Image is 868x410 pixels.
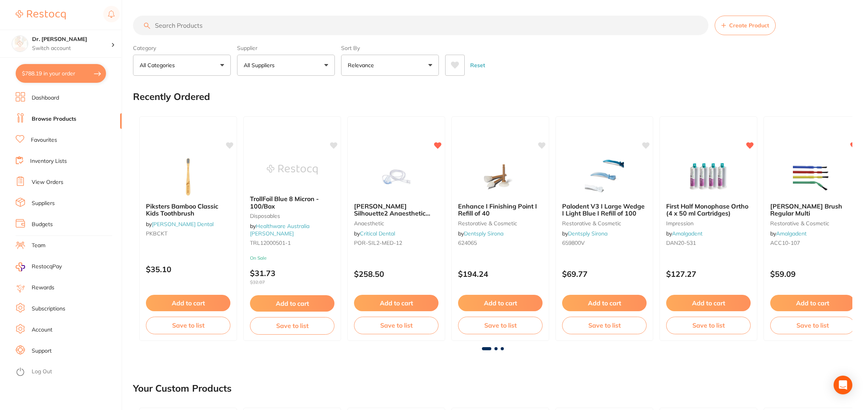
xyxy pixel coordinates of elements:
a: Log Out [32,368,52,376]
button: All Categories [133,55,231,76]
small: restorative & cosmetic [458,220,543,226]
a: Critical Dental [360,230,395,237]
small: POR-SIL2-MED-12 [354,240,438,246]
a: Support [32,347,52,355]
p: $59.09 [770,269,855,278]
a: View Orders [32,178,63,186]
img: Enhance I Finishing Point I Refill of 40 [475,157,526,196]
small: PKBCKT [146,230,230,237]
a: Dentsply Sirona [464,230,503,237]
button: Save to list [146,317,230,334]
span: by [666,230,703,237]
button: Relevance [341,55,439,76]
p: $31.73 [250,269,334,285]
b: Piksters Bamboo Classic Kids Toothbrush [146,203,230,217]
small: restorative & cosmetic [770,220,855,226]
small: Disposables [250,213,334,219]
img: First Half Monophase Ortho (4 x 50 ml Cartridges) [683,157,734,196]
b: Porter Silhouette2 Anaesthetic Nasal Hoods (Pack of 12) – New Version | Medium [354,203,438,217]
small: On Sale [250,255,334,261]
a: Dashboard [32,94,59,102]
h2: Your Custom Products [133,383,232,394]
small: ACC10-107 [770,240,855,246]
span: Create Product [729,22,769,29]
button: All Suppliers [237,55,335,76]
a: Rewards [32,284,54,292]
button: Save to list [354,317,438,334]
span: by [250,223,309,237]
img: Porter Silhouette2 Anaesthetic Nasal Hoods (Pack of 12) – New Version | Medium [371,157,422,196]
p: All Suppliers [244,61,278,69]
button: Reset [468,55,487,76]
a: RestocqPay [16,262,62,271]
a: Favourites [31,136,57,144]
button: Save to list [770,317,855,334]
button: Log Out [16,366,119,378]
small: TRL12000501-1 [250,240,334,246]
small: 659800V [562,240,647,246]
div: Open Intercom Messenger [834,376,852,394]
button: Save to list [250,317,334,334]
small: impression [666,220,751,226]
a: Budgets [32,221,53,228]
button: Add to cart [562,295,647,311]
label: Category [133,45,231,52]
a: Amalgadent [672,230,703,237]
button: Save to list [562,317,647,334]
span: $32.07 [250,280,334,285]
a: Team [32,242,45,250]
a: Amalgadent [776,230,807,237]
h2: Recently Ordered [133,91,210,102]
b: TrollFoil Blue 8 Micron - 100/Box [250,195,334,210]
p: $194.24 [458,269,543,278]
img: Restocq Logo [16,10,66,20]
span: by [562,230,607,237]
a: Dentsply Sirona [568,230,607,237]
button: Save to list [458,317,543,334]
label: Supplier [237,45,335,52]
a: Browse Products [32,115,76,123]
p: $127.27 [666,269,751,278]
span: by [146,221,214,228]
button: Add to cart [250,295,334,312]
p: Switch account [32,45,111,52]
button: Create Product [715,16,776,35]
span: by [770,230,807,237]
img: RestocqPay [16,262,25,271]
p: Relevance [348,61,377,69]
img: Dr. Kim Carr [12,36,28,52]
small: restorative & cosmetic [562,220,647,226]
span: RestocqPay [32,263,62,271]
a: Inventory Lists [30,157,67,165]
b: Palodent V3 I Large Wedge I Light Blue I Refill of 100 [562,203,647,217]
button: Add to cart [666,295,751,311]
img: Benda Brush Regular Multi [787,157,838,196]
button: Add to cart [354,295,438,311]
small: DAN20-531 [666,240,751,246]
p: $35.10 [146,265,230,274]
span: by [458,230,503,237]
p: All Categories [140,61,178,69]
a: [PERSON_NAME] Dental [152,221,214,228]
a: Subscriptions [32,305,65,313]
a: Account [32,326,52,334]
button: $788.19 in your order [16,64,106,83]
h4: Dr. Kim Carr [32,36,111,43]
p: $69.77 [562,269,647,278]
button: Add to cart [146,295,230,311]
input: Search Products [133,16,708,35]
img: Palodent V3 I Large Wedge I Light Blue I Refill of 100 [579,157,630,196]
label: Sort By [341,45,439,52]
a: Healthware Australia [PERSON_NAME] [250,223,309,237]
b: First Half Monophase Ortho (4 x 50 ml Cartridges) [666,203,751,217]
a: Restocq Logo [16,6,66,24]
p: $258.50 [354,269,438,278]
small: anaesthetic [354,220,438,226]
small: 624065 [458,240,543,246]
b: Benda Brush Regular Multi [770,203,855,217]
b: Enhance I Finishing Point I Refill of 40 [458,203,543,217]
button: Add to cart [770,295,855,311]
span: by [354,230,395,237]
button: Save to list [666,317,751,334]
button: Add to cart [458,295,543,311]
